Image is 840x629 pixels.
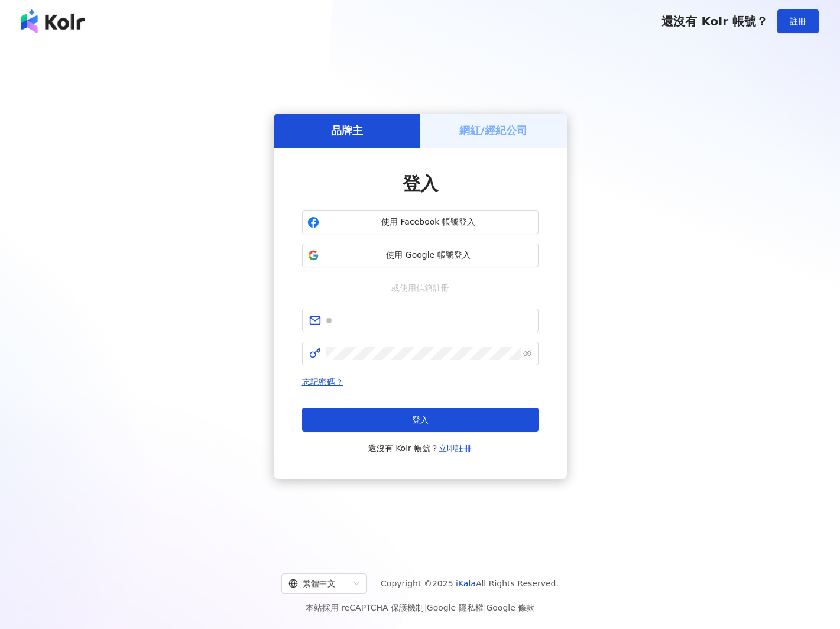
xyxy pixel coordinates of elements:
[424,603,427,612] span: |
[484,603,487,612] span: |
[456,579,476,588] a: iKala
[427,603,484,612] a: Google 隱私權
[306,601,534,615] span: 本站採用 reCAPTCHA 保護機制
[302,408,539,432] button: 登入
[368,441,472,455] span: 還沒有 Kolr 帳號？
[403,173,438,194] span: 登入
[302,377,343,387] a: 忘記密碼？
[324,249,533,261] span: 使用 Google 帳號登入
[439,443,472,453] a: 立即註冊
[288,574,349,593] div: 繁體中文
[412,415,429,424] span: 登入
[302,210,539,234] button: 使用 Facebook 帳號登入
[302,244,539,267] button: 使用 Google 帳號登入
[324,216,533,228] span: 使用 Facebook 帳號登入
[459,123,527,138] h5: 網紅/經紀公司
[790,17,806,26] span: 註冊
[331,123,363,138] h5: 品牌主
[523,349,531,358] span: eye-invisible
[486,603,534,612] a: Google 條款
[381,576,559,591] span: Copyright © 2025 All Rights Reserved.
[383,281,458,294] span: 或使用信箱註冊
[21,9,85,33] img: logo
[661,14,768,28] span: 還沒有 Kolr 帳號？
[777,9,819,33] button: 註冊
